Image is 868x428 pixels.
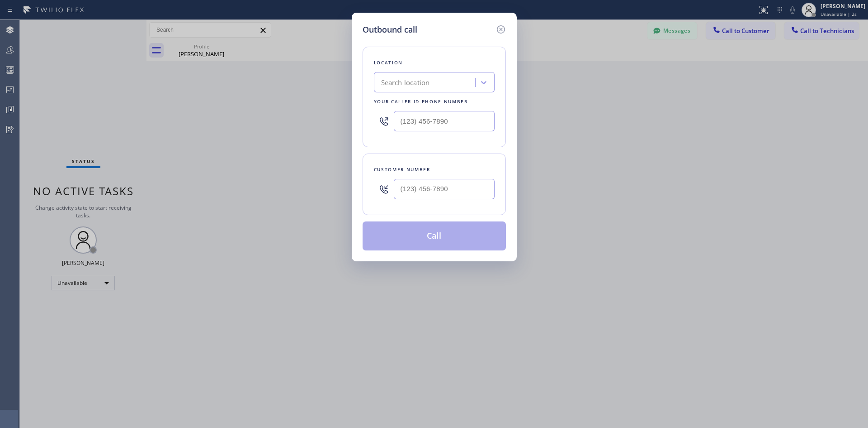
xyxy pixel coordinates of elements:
[394,111,495,131] input: (123) 456-7890
[381,77,430,88] div: Search location
[374,58,495,67] div: Location
[374,97,495,106] div: Your caller id phone number
[363,221,506,250] button: Call
[363,24,417,36] h5: Outbound call
[394,179,495,199] input: (123) 456-7890
[374,165,495,174] div: Customer number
